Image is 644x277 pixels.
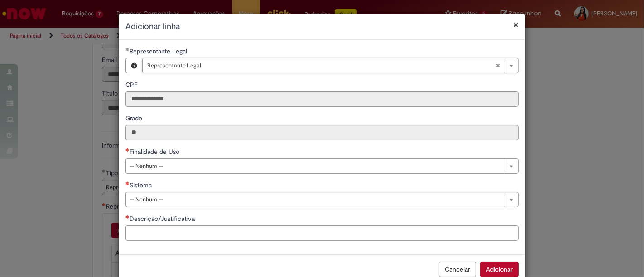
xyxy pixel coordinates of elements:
[125,125,519,140] input: Grade
[125,181,130,185] span: Necessários
[130,215,197,223] span: Descrição/Justificativa
[125,48,130,51] span: Obrigatório Preenchido
[125,21,519,33] h2: Adicionar linha
[480,262,519,277] button: Adicionar
[130,47,189,55] span: Necessários - Representante Legal
[125,225,519,241] input: Descrição/Justificativa
[491,58,505,73] abbr: Limpar campo Representante Legal
[130,181,154,189] span: Sistema
[125,91,519,107] input: CPF
[513,20,519,29] button: Fechar modal
[125,114,144,122] span: Somente leitura - Grade
[130,148,181,156] span: Finalidade de Uso
[130,159,500,173] span: -- Nenhum --
[147,58,495,73] span: Representante Legal
[126,58,142,73] button: Representante Legal, Visualizar este registro Representante Legal
[439,262,476,277] button: Cancelar
[142,58,518,73] a: Representante LegalLimpar campo Representante Legal
[125,215,130,219] span: Necessários
[125,148,130,152] span: Necessários
[130,192,500,207] span: -- Nenhum --
[125,81,139,89] span: Somente leitura - CPF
